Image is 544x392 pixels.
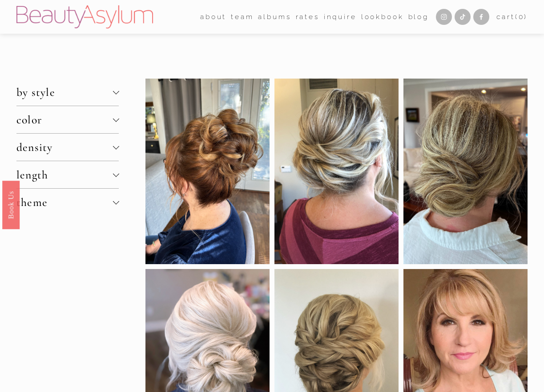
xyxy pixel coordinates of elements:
[408,10,429,24] a: Blog
[16,161,119,188] button: length
[324,10,357,24] a: Inquire
[16,85,113,99] span: by style
[296,10,319,24] a: Rates
[200,10,226,24] a: folder dropdown
[2,180,20,229] a: Book Us
[455,9,471,25] a: TikTok
[519,12,524,21] span: 0
[16,106,119,133] button: color
[16,79,119,106] button: by style
[16,134,119,161] button: density
[16,113,113,127] span: color
[258,10,291,24] a: albums
[16,140,113,154] span: density
[200,11,226,23] span: about
[515,12,528,21] span: ( )
[16,189,119,216] button: theme
[496,11,528,23] a: 0 items in cart
[16,168,113,182] span: length
[361,10,404,24] a: Lookbook
[436,9,452,25] a: Instagram
[231,11,254,23] span: team
[473,9,489,25] a: Facebook
[16,195,113,209] span: theme
[231,10,254,24] a: folder dropdown
[16,5,153,28] img: Beauty Asylum | Bridal Hair &amp; Makeup Charlotte &amp; Atlanta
